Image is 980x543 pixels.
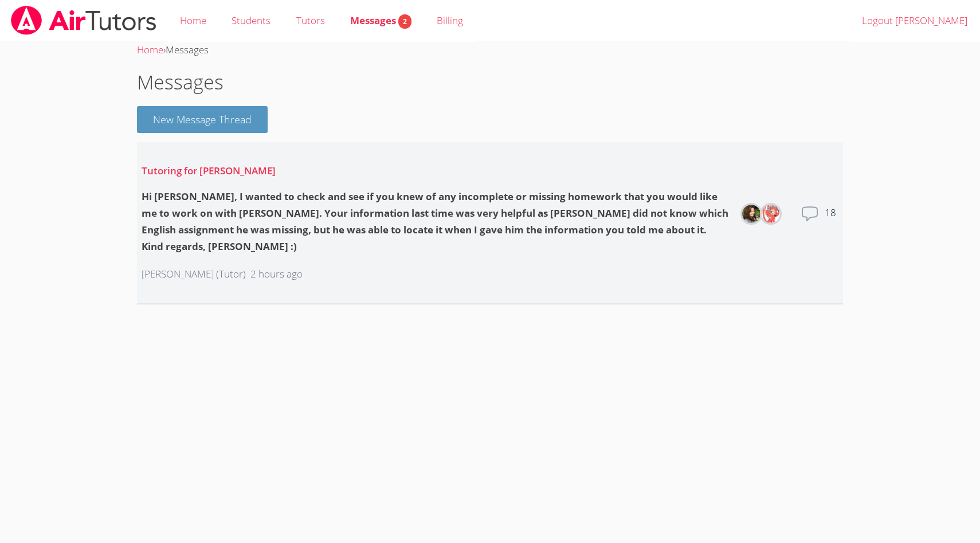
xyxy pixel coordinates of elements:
a: Home [137,43,163,56]
img: airtutors_banner-c4298cdbf04f3fff15de1276eac7730deb9818008684d7c2e4769d2f7ddbe033.png [10,6,158,35]
img: Diana Carle [742,205,761,223]
h1: Messages [137,68,842,97]
dd: 18 [825,205,838,241]
div: Hi [PERSON_NAME], I wanted to check and see if you knew of any incomplete or missing homework tha... [142,189,729,255]
button: New Message Thread [137,106,268,133]
div: › [137,42,842,58]
span: Messages [166,43,209,56]
span: 2 [398,14,411,29]
p: [PERSON_NAME] (Tutor) [142,266,246,283]
img: Yuliya Shekhtman [762,205,780,223]
a: Tutoring for [PERSON_NAME] [142,164,276,177]
span: Messages [350,14,411,27]
p: 2 hours ago [250,266,303,283]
